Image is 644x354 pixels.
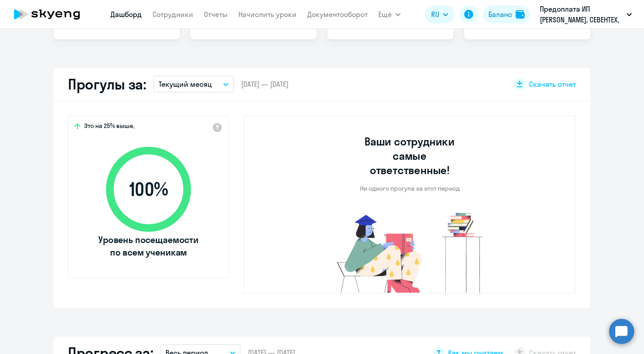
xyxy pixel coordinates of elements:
[488,9,512,20] div: Баланс
[378,5,401,23] button: Ещё
[431,9,439,20] span: RU
[320,210,500,293] img: no-truants
[483,5,530,23] button: Балансbalance
[159,79,212,90] p: Текущий месяц
[97,179,200,200] span: 100 %
[529,79,576,89] span: Скачать отчет
[535,4,636,25] button: Предоплата ИП [PERSON_NAME], СЕВЕНТЕХ, ООО
[84,122,135,132] span: Это на 25% выше,
[110,10,142,19] a: Дашборд
[307,10,368,19] a: Документооборот
[516,10,525,19] img: balance
[153,76,234,93] button: Текущий месяц
[68,75,146,93] h2: Прогулы за:
[204,10,228,19] a: Отчеты
[540,4,623,25] p: Предоплата ИП [PERSON_NAME], СЕВЕНТЕХ, ООО
[425,5,454,23] button: RU
[97,234,200,259] span: Уровень посещаемости по всем ученикам
[241,79,288,89] span: [DATE] — [DATE]
[238,10,297,19] a: Начислить уроки
[153,10,193,19] a: Сотрудники
[352,134,467,177] h3: Ваши сотрудники самые ответственные!
[378,9,392,20] span: Ещё
[360,184,460,192] p: Ни одного прогула за этот период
